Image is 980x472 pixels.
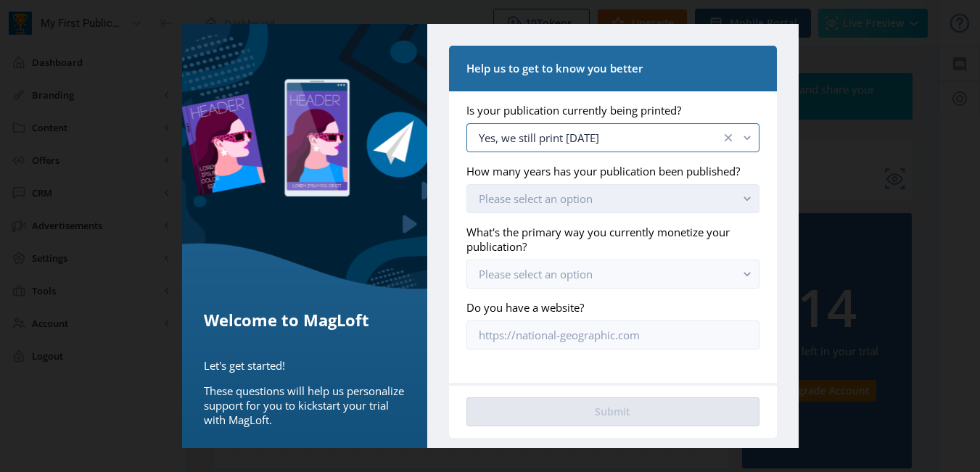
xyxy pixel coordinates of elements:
p: These questions will help us personalize support for you to kickstart your trial with MagLoft. [204,384,406,427]
button: Please select an option [466,184,759,213]
label: Do you have a website? [466,300,747,315]
span: Please select an option [479,267,593,281]
span: Please select an option [479,191,593,206]
nb-icon: clear [721,131,736,145]
input: https://national-geographic.com [466,320,759,349]
button: Yes, we still print [DATE]clear [466,123,759,152]
label: How many years has your publication been published? [466,164,747,178]
button: Please select an option [466,260,759,289]
div: Yes, we still print [DATE] [479,129,720,146]
h5: Welcome to MagLoft [204,308,406,331]
label: Is your publication currently being printed? [466,103,747,117]
nb-card-header: Help us to get to know you better [449,46,776,91]
label: What's the primary way you currently monetize your publication? [466,225,747,254]
button: Submit [466,397,759,426]
p: Let's get started! [204,358,406,373]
